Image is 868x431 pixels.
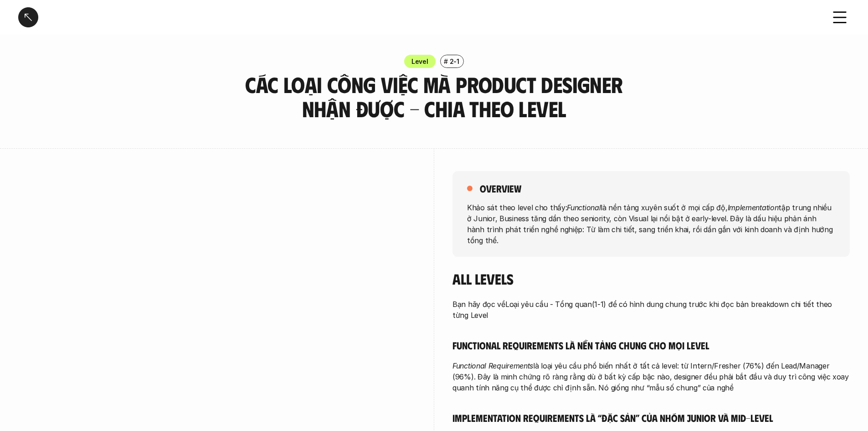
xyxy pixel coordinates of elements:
em: Implementation [728,203,779,212]
h4: All levels [452,270,850,287]
h3: Các loại công việc mà Product Designer nhận được - Chia theo Level [241,73,628,121]
em: Functional [567,203,601,212]
h5: Functional Requirements là nền tảng chung cho mọi level [452,339,850,352]
p: Khảo sát theo level cho thấy: là nền tảng xuyên suốt ở mọi cấp độ, tập trung nhiều ở Junior, Busi... [467,202,835,245]
p: là loại yêu cầu phổ biến nhất ở tất cả level: từ Intern/Fresher (76%) đến Lead/Manager (96%). Đây... [452,360,850,393]
h5: Implementation Requirements là “đặc sản” của nhóm Junior và Mid-level [452,411,850,424]
h6: # [444,58,448,65]
a: Loại yêu cầu - Tổng quan [505,300,592,309]
p: Level [411,57,428,66]
em: Functional Requirements [452,361,533,370]
h5: overview [480,182,521,195]
p: 2-1 [450,57,459,66]
p: Bạn hãy đọc về (1-1) để có hình dung chung trước khi đọc bản breakdown chi tiết theo từng Level [452,299,850,321]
